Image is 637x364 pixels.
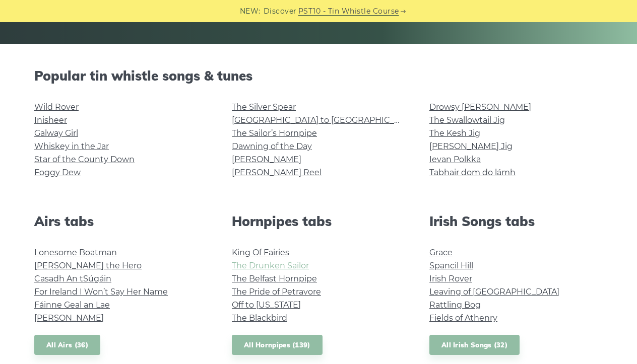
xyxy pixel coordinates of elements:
[232,287,321,297] a: The Pride of Petravore
[34,313,104,323] a: [PERSON_NAME]
[34,300,110,310] a: Fáinne Geal an Lae
[429,115,505,125] a: The Swallowtail Jig
[429,287,559,297] a: Leaving of [GEOGRAPHIC_DATA]
[429,213,603,229] h2: Irish Songs tabs
[34,141,109,151] a: Whiskey in the Jar
[232,261,309,270] a: The Drunken Sailor
[429,300,481,310] a: Rattling Bog
[232,300,301,310] a: Off to [US_STATE]
[429,335,520,355] a: All Irish Songs (32)
[232,155,301,164] a: [PERSON_NAME]
[34,248,117,257] a: Lonesome Boatman
[429,128,480,138] a: The Kesh Jig
[429,155,481,164] a: Ievan Polkka
[34,287,168,297] a: For Ireland I Won’t Say Her Name
[34,261,142,270] a: [PERSON_NAME] the Hero
[232,274,317,283] a: The Belfast Hornpipe
[429,141,513,151] a: [PERSON_NAME] Jig
[232,168,322,177] a: [PERSON_NAME] Reel
[298,6,399,17] a: PST10 - Tin Whistle Course
[429,313,497,323] a: Fields of Athenry
[34,155,135,164] a: Star of the County Down
[240,6,261,17] span: NEW:
[34,102,79,112] a: Wild Rover
[264,6,297,17] span: Discover
[232,102,296,112] a: The Silver Spear
[232,248,289,257] a: King Of Fairies
[232,141,312,151] a: Dawning of the Day
[34,274,111,283] a: Casadh An tSúgáin
[34,128,78,138] a: Galway Girl
[429,274,472,283] a: Irish Rover
[232,115,418,125] a: [GEOGRAPHIC_DATA] to [GEOGRAPHIC_DATA]
[34,335,100,355] a: All Airs (36)
[232,213,405,229] h2: Hornpipes tabs
[34,115,67,125] a: Inisheer
[34,68,603,84] h2: Popular tin whistle songs & tunes
[429,102,531,112] a: Drowsy [PERSON_NAME]
[34,168,81,177] a: Foggy Dew
[34,213,208,229] h2: Airs tabs
[429,168,516,177] a: Tabhair dom do lámh
[232,335,323,355] a: All Hornpipes (139)
[429,248,453,257] a: Grace
[232,313,287,323] a: The Blackbird
[429,261,473,270] a: Spancil Hill
[232,128,317,138] a: The Sailor’s Hornpipe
